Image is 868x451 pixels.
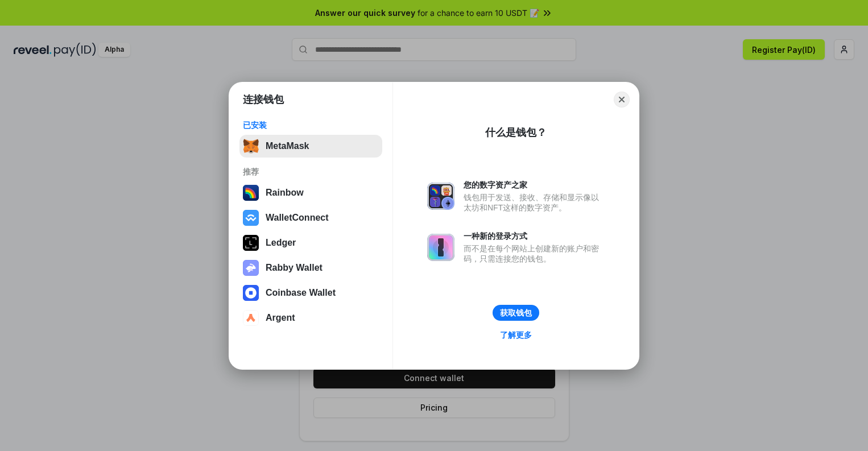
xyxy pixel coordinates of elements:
div: Rainbow [266,188,304,198]
div: 钱包用于发送、接收、存储和显示像以太坊和NFT这样的数字资产。 [464,192,605,213]
button: WalletConnect [239,206,382,229]
div: Ledger [266,238,296,248]
button: Rabby Wallet [239,256,382,279]
div: Argent [266,313,295,323]
img: svg+xml,%3Csvg%20fill%3D%22none%22%20height%3D%2233%22%20viewBox%3D%220%200%2035%2033%22%20width%... [243,138,259,154]
img: svg+xml,%3Csvg%20width%3D%2228%22%20height%3D%2228%22%20viewBox%3D%220%200%2028%2028%22%20fill%3D... [243,285,259,301]
div: 一种新的登录方式 [464,231,605,241]
div: WalletConnect [266,213,329,223]
img: svg+xml,%3Csvg%20xmlns%3D%22http%3A%2F%2Fwww.w3.org%2F2000%2Fsvg%22%20fill%3D%22none%22%20viewBox... [427,234,454,261]
h1: 连接钱包 [243,93,284,106]
button: Ledger [239,231,382,254]
div: 已安装 [243,120,379,130]
img: svg+xml,%3Csvg%20xmlns%3D%22http%3A%2F%2Fwww.w3.org%2F2000%2Fsvg%22%20fill%3D%22none%22%20viewBox... [243,260,259,276]
button: 获取钱包 [493,305,539,321]
img: svg+xml,%3Csvg%20width%3D%2228%22%20height%3D%2228%22%20viewBox%3D%220%200%2028%2028%22%20fill%3D... [243,210,259,226]
div: 而不是在每个网站上创建新的账户和密码，只需连接您的钱包。 [464,243,605,264]
button: Close [614,92,630,107]
div: 了解更多 [500,330,532,340]
img: svg+xml,%3Csvg%20width%3D%22120%22%20height%3D%22120%22%20viewBox%3D%220%200%20120%20120%22%20fil... [243,185,259,201]
div: 推荐 [243,167,379,177]
button: MetaMask [239,135,382,158]
div: 什么是钱包？ [485,126,547,139]
button: Coinbase Wallet [239,282,382,304]
button: Rainbow [239,181,382,204]
div: Coinbase Wallet [266,288,336,298]
div: MetaMask [266,141,309,151]
img: svg+xml,%3Csvg%20xmlns%3D%22http%3A%2F%2Fwww.w3.org%2F2000%2Fsvg%22%20width%3D%2228%22%20height%3... [243,235,259,251]
a: 了解更多 [493,328,539,342]
div: 获取钱包 [500,308,532,318]
img: svg+xml,%3Csvg%20width%3D%2228%22%20height%3D%2228%22%20viewBox%3D%220%200%2028%2028%22%20fill%3D... [243,310,259,326]
img: svg+xml,%3Csvg%20xmlns%3D%22http%3A%2F%2Fwww.w3.org%2F2000%2Fsvg%22%20fill%3D%22none%22%20viewBox... [427,183,454,210]
div: Rabby Wallet [266,263,323,273]
div: 您的数字资产之家 [464,180,605,190]
button: Argent [239,307,382,329]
